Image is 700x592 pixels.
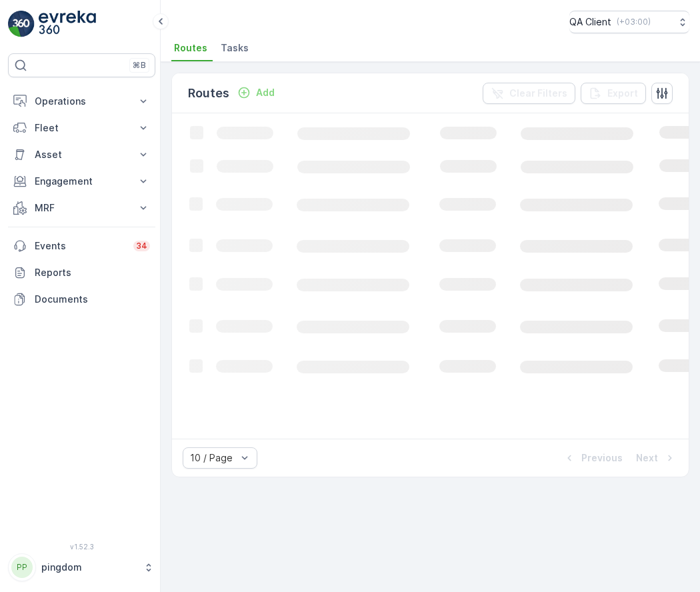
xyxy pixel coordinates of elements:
[41,561,137,574] p: pingdom
[11,557,33,578] div: PP
[8,553,155,581] button: PPpingdom
[8,88,155,115] button: Operations
[221,41,249,55] span: Tasks
[232,85,280,101] button: Add
[188,84,229,103] p: Routes
[509,87,567,100] p: Clear Filters
[35,175,129,188] p: Engagement
[39,11,96,37] img: logo_light-DOdMpM7g.png
[8,233,155,259] a: Events34
[35,239,125,253] p: Events
[635,450,678,466] button: Next
[8,168,155,195] button: Engagement
[636,451,658,465] p: Next
[174,41,207,55] span: Routes
[569,11,689,33] button: QA Client(+03:00)
[8,115,155,141] button: Fleet
[8,141,155,168] button: Asset
[8,195,155,221] button: MRF
[483,83,575,104] button: Clear Filters
[8,259,155,286] a: Reports
[617,17,651,27] p: ( +03:00 )
[581,451,623,465] p: Previous
[35,121,129,135] p: Fleet
[561,450,624,466] button: Previous
[8,543,155,551] span: v 1.52.3
[581,83,646,104] button: Export
[8,286,155,313] a: Documents
[256,86,275,99] p: Add
[136,241,147,251] p: 34
[569,15,611,29] p: QA Client
[35,266,150,279] p: Reports
[8,11,35,37] img: logo
[133,60,146,71] p: ⌘B
[607,87,638,100] p: Export
[35,95,129,108] p: Operations
[35,201,129,215] p: MRF
[35,148,129,161] p: Asset
[35,293,150,306] p: Documents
